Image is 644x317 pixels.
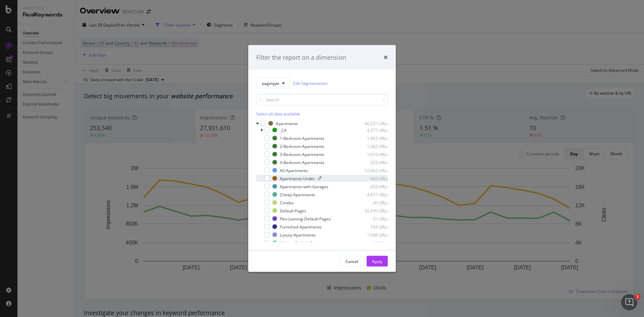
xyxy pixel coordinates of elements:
[280,216,331,221] div: Flex-Leasing-Default-Pages
[355,192,388,197] div: 4,477 URLs
[280,127,287,133] div: _CA
[262,80,279,86] span: pagetype
[280,208,306,213] div: Default-Pages
[621,294,637,310] iframe: Intercom live chat
[280,232,316,237] div: Luxury-Apartments
[355,200,388,205] div: 26 URLs
[280,159,324,165] div: 4-Bedroom-Apartments
[293,80,327,87] a: Edit Segmentation
[355,135,388,141] div: 1,993 URLs
[372,258,382,264] div: Apply
[355,143,388,149] div: 1,582 URLs
[345,258,358,264] div: Cancel
[355,127,388,133] div: 4,277 URLs
[280,151,324,157] div: 3-Bedroom-Apartments
[367,256,388,267] button: Apply
[355,120,388,126] div: 66,231 URLs
[355,183,388,189] div: 253 URLs
[256,94,388,106] input: Search
[355,159,388,165] div: 253 URLs
[355,175,388,181] div: 642 URLs
[248,45,396,272] div: modal
[355,240,388,246] div: 30 URLs
[276,120,298,126] div: Apartments
[280,143,324,149] div: 2-Bedroom-Apartments
[256,78,290,89] button: pagetype
[384,53,388,62] div: times
[355,167,388,173] div: 12,662 URLs
[355,224,388,229] div: 193 URLs
[280,135,324,141] div: 1-Bedroom-Apartments
[355,232,388,237] div: 1,548 URLs
[355,151,388,157] div: 1,019 URLs
[256,53,346,62] div: Filter the report on a dimension
[256,111,388,117] div: Select all data available
[280,192,315,197] div: Cheap-Apartments
[280,200,294,205] div: Condos
[280,167,308,173] div: All-Apartments
[635,294,640,300] span: 1
[355,208,388,213] div: 32,476 URLs
[355,216,388,221] div: 31 URLs
[340,256,364,267] button: Cancel
[280,183,328,189] div: Apartments-with-Garages
[280,224,322,229] div: Furnished-Apartments
[280,240,322,246] div: Military-Default-Pages
[280,175,315,181] div: Apartments-Under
